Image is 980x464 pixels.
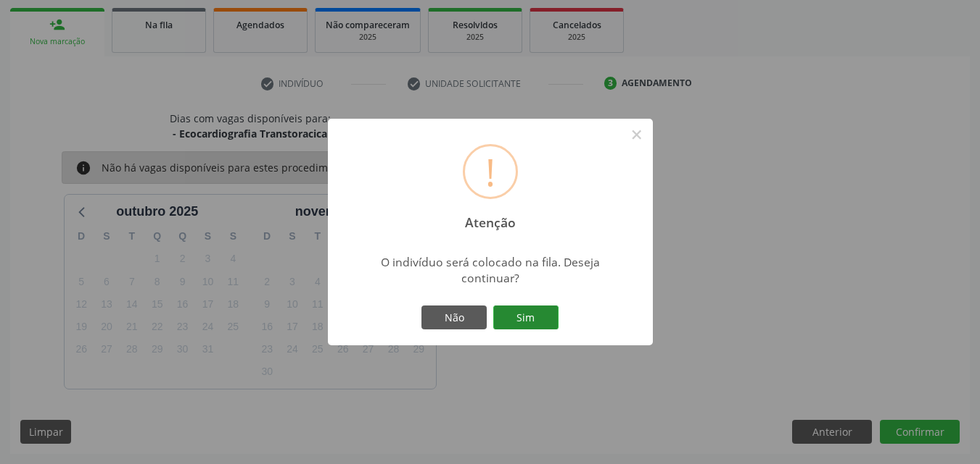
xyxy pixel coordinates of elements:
[493,305,559,330] button: Sim
[421,305,487,330] button: Não
[485,146,495,197] div: !
[625,122,649,147] button: Close this dialog
[452,205,528,230] h2: Atenção
[362,254,618,286] div: O indivíduo será colocado na fila. Deseja continuar?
